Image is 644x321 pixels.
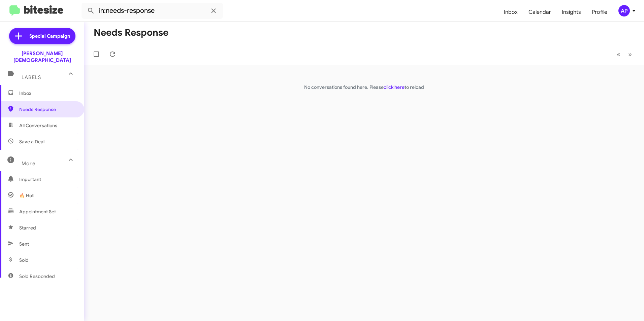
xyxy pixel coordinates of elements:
[19,224,36,231] span: Starred
[19,192,34,199] span: 🔥 Hot
[384,84,405,90] a: click here
[82,3,223,19] input: Search
[84,84,644,91] p: No conversations found here. Please to reload
[613,47,624,61] button: Previous
[624,47,636,61] button: Next
[22,160,35,167] span: More
[19,176,76,183] span: Important
[19,122,57,129] span: All Conversations
[19,90,76,97] span: Inbox
[523,2,556,22] a: Calendar
[556,2,586,22] a: Insights
[29,33,70,39] span: Special Campaign
[9,28,75,44] a: Special Campaign
[613,47,636,61] nav: Page navigation example
[19,257,29,263] span: Sold
[19,208,56,215] span: Appointment Set
[586,2,613,22] a: Profile
[618,5,630,16] div: AP
[94,27,168,38] h1: Needs Response
[19,106,76,113] span: Needs Response
[628,50,632,59] span: »
[498,2,523,22] a: Inbox
[19,138,44,145] span: Save a Deal
[19,273,55,280] span: Sold Responded
[617,50,620,59] span: «
[22,74,41,80] span: Labels
[19,241,29,247] span: Sent
[613,5,637,16] button: AP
